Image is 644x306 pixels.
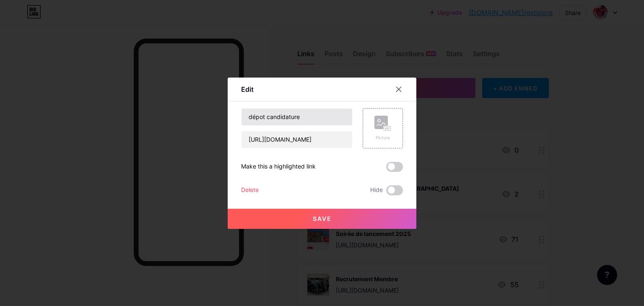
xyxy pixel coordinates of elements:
[241,84,254,94] div: Edit
[241,131,352,148] input: URL
[241,185,259,195] div: Delete
[370,185,383,195] span: Hide
[241,162,316,172] div: Make this a highlighted link
[313,215,332,222] span: Save
[241,109,352,125] input: Title
[228,209,416,229] button: Save
[374,135,391,141] div: Picture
